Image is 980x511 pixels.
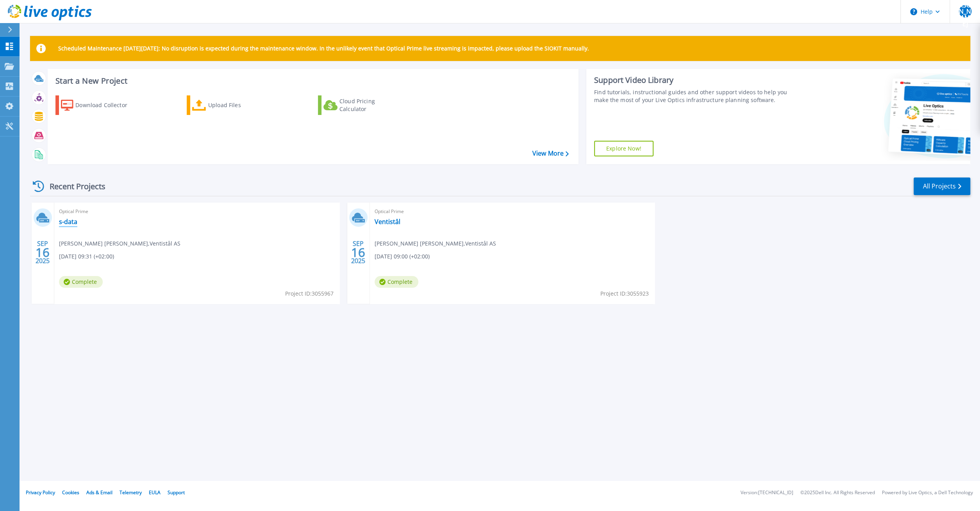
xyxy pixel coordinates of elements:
div: Recent Projects [30,177,116,196]
a: Ads & Email [86,489,112,496]
span: 16 [36,249,50,256]
a: Privacy Policy [26,489,55,496]
div: Cloud Pricing Calculator [339,97,402,113]
div: Support Video Library [594,75,793,85]
h3: Start a New Project [55,77,568,85]
a: Telemetry [120,489,142,496]
a: Explore Now! [594,141,653,156]
a: Ventistål [375,218,400,226]
a: Support [168,489,185,496]
span: [PERSON_NAME] [PERSON_NAME] , Ventistål AS [375,239,496,248]
span: Project ID: 3055967 [285,289,334,298]
span: Optical Prime [375,207,650,216]
div: SEP 2025 [351,238,366,267]
span: Project ID: 3055923 [600,289,649,298]
a: View More [532,150,569,157]
a: All Projects [914,178,970,195]
a: Cloud Pricing Calculator [318,95,405,115]
li: Powered by Live Optics, a Dell Technology [882,490,973,495]
span: [PERSON_NAME] [PERSON_NAME] , Ventistål AS [59,239,180,248]
span: Optical Prime [59,207,335,216]
a: EULA [149,489,161,496]
div: Find tutorials, instructional guides and other support videos to help you make the most of your L... [594,88,793,104]
span: 16 [351,249,365,256]
p: Scheduled Maintenance [DATE][DATE]: No disruption is expected during the maintenance window. In t... [58,45,589,52]
li: © 2025 Dell Inc. All Rights Reserved [800,490,875,495]
a: Cookies [62,489,79,496]
li: Version: [TECHNICAL_ID] [741,490,793,495]
div: Download Collector [75,97,138,113]
span: [DATE] 09:31 (+02:00) [59,252,114,261]
span: Complete [375,276,418,288]
span: [DATE] 09:00 (+02:00) [375,252,430,261]
div: Upload Files [208,97,271,113]
a: Upload Files [187,95,274,115]
a: s-data [59,218,77,226]
a: Download Collector [55,95,143,115]
span: Complete [59,276,103,288]
div: SEP 2025 [35,238,50,267]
